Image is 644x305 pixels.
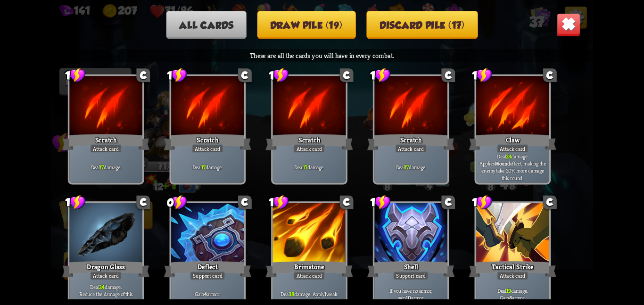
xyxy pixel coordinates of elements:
[376,287,446,301] p: If you have no armor, gain armor.
[506,287,511,294] b: 19
[367,132,454,152] div: Scratch
[166,10,246,38] button: All cards
[289,290,294,297] b: 18
[469,132,556,152] div: Claw
[441,195,455,209] div: C
[557,13,580,36] img: close-button.png
[367,259,454,279] div: Shell
[303,163,307,170] b: 17
[543,195,557,209] div: C
[65,195,85,210] div: 1
[340,195,354,209] div: C
[238,195,252,209] div: C
[167,67,187,82] div: 1
[173,163,242,170] p: Deal damage.
[90,271,122,280] div: Attack card
[192,144,223,153] div: Attack card
[167,195,187,210] div: 0
[441,68,455,82] div: C
[478,287,547,301] p: Deal damage. Gain armor.
[293,144,325,153] div: Attack card
[406,294,411,301] b: 10
[265,132,353,152] div: Scratch
[495,159,510,166] b: Wound
[62,132,149,152] div: Scratch
[275,290,344,297] p: Deal damage. Apply weak.
[136,195,150,209] div: C
[65,67,85,82] div: 1
[376,163,446,170] p: Deal damage.
[99,163,104,170] b: 17
[506,152,512,159] b: 24
[370,67,390,82] div: 1
[497,144,528,153] div: Attack card
[190,271,225,280] div: Support card
[405,163,409,170] b: 17
[90,144,122,153] div: Attack card
[275,163,344,170] p: Deal damage.
[543,68,557,82] div: C
[366,10,478,38] button: Discard pile (17)
[393,271,429,280] div: Support card
[204,290,207,297] b: 4
[257,10,355,38] button: Draw pile (19)
[62,259,149,279] div: Dragon Glass
[395,144,427,153] div: Attack card
[509,294,512,301] b: 8
[136,68,150,82] div: C
[265,259,353,279] div: Brimstone
[269,195,289,210] div: 1
[201,163,206,170] b: 17
[99,283,105,290] b: 24
[472,195,492,210] div: 1
[164,132,251,152] div: Scratch
[469,259,556,279] div: Tactical Strike
[173,290,242,297] p: Gain armor.
[238,68,252,82] div: C
[71,283,140,305] p: Deal damage. Reduce the damage of this card by 2 this battle.
[472,67,492,82] div: 1
[71,163,140,170] p: Deal damage.
[51,49,593,62] p: These are all the cards you will have in every combat.
[340,68,354,82] div: C
[497,271,528,280] div: Attack card
[478,152,547,181] p: Deal damage. Applies effect, making the enemy take 20% more damage this round.
[269,67,289,82] div: 1
[324,290,326,297] b: 1
[293,271,325,280] div: Attack card
[164,259,251,279] div: Deflect
[370,195,390,210] div: 1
